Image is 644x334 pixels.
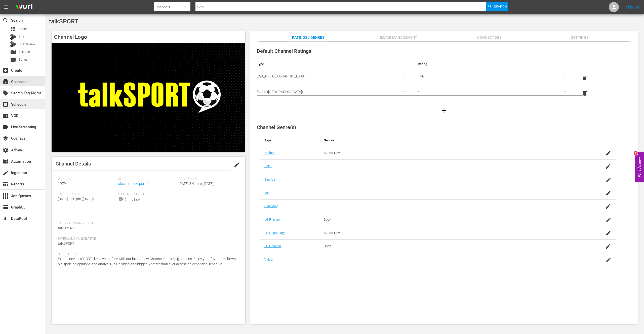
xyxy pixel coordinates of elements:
[19,26,27,31] span: Asset
[494,2,507,11] span: Search
[264,244,281,248] a: LG Channel
[56,161,91,167] span: Channel Details
[58,222,236,226] span: Internal Channel Title:
[260,134,320,146] th: Type
[58,197,94,201] span: [DATE] 5:20 pm ([DATE])
[264,151,275,155] a: Nielsen
[3,135,9,141] span: Overlays
[10,41,16,47] div: Bits Review
[118,192,176,196] span: Lock Threshold:
[486,2,508,11] button: Search
[3,4,9,10] span: menu
[582,90,588,96] span: delete
[10,34,16,40] div: Bits
[19,57,28,62] span: Series
[380,34,418,41] span: Image Management
[264,231,285,235] a: LG Secondary
[635,152,644,182] button: Open Feedback Widget
[19,42,35,47] span: Bits Review
[52,43,245,152] img: talkSPORT
[418,85,571,99] div: 4+
[264,178,275,181] a: Sinclair
[3,79,9,85] span: Channels
[3,113,9,119] span: VOD
[118,182,149,186] a: akta_llc_talksport_1
[10,57,16,63] span: Series
[231,159,243,171] button: edit
[58,192,116,196] span: Last Updated:
[264,191,269,195] a: IAB
[257,69,410,83] div: USA_PR ([GEOGRAPHIC_DATA])
[264,258,273,261] a: Vidaa
[12,1,36,13] img: ans4CAIJ8jUAAAAAAAAAAAAAAAAAAAAAAAAgQb4GAAAAAAAAAAAAAAAAAAAAAAAAJMjXAAAAAAAAAAAAAAAAAAAAAAAAgAT5G...
[626,5,639,9] a: Sign Out
[3,216,9,222] span: DataPool
[579,72,591,84] button: delete
[289,34,327,41] span: Ratings / Genres
[634,151,638,155] div: 2
[3,124,9,130] span: Live Streaming
[58,182,66,186] span: 1979
[264,204,278,208] a: Samsung
[257,124,296,130] span: Channel Genre(s)
[58,252,236,256] span: Description:
[58,241,74,245] span: talkSPORT
[52,31,245,43] h4: Channel Logo
[3,181,9,187] span: Reports
[470,34,508,41] span: Connectors
[253,58,635,101] table: simple table
[10,26,16,32] span: Asset
[179,182,215,186] span: [DATE] 2:41 pm ([DATE])
[264,164,272,168] a: Roku
[118,177,176,181] span: Slug:
[179,177,236,181] span: Created On:
[320,134,577,146] th: Genres
[579,87,591,99] button: delete
[3,90,9,96] span: Search Tag Mgmt
[418,69,571,83] div: TVG
[414,58,575,70] th: Rating
[561,34,599,41] span: Settings
[253,58,414,70] th: Type
[3,101,9,107] span: Schedule
[19,34,24,39] span: Bits
[19,49,30,54] span: Episode
[3,204,9,210] span: GraphQL
[3,67,9,73] span: Create
[3,193,9,199] span: Job Queues
[10,49,16,55] span: Episode
[3,17,9,23] span: Search
[257,85,410,99] div: EU LG ([GEOGRAPHIC_DATA])
[58,237,236,241] span: External Channel Title:
[125,197,140,202] div: 7-day lock
[3,170,9,176] span: Ingestion
[58,177,116,181] span: Wurl ID:
[264,218,280,221] a: LG Primary
[582,75,588,81] span: delete
[257,48,311,54] span: Default Channel Ratings
[118,196,123,201] span: info
[58,226,74,230] span: talkSPORT
[3,158,9,164] span: Automation
[3,147,9,153] span: Admin
[234,162,240,168] span: edit
[49,18,78,25] span: talkSPORT
[58,257,236,266] span: Experience talkSPORT like never before with our brand-new Channel for the big screens. Enjoy your...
